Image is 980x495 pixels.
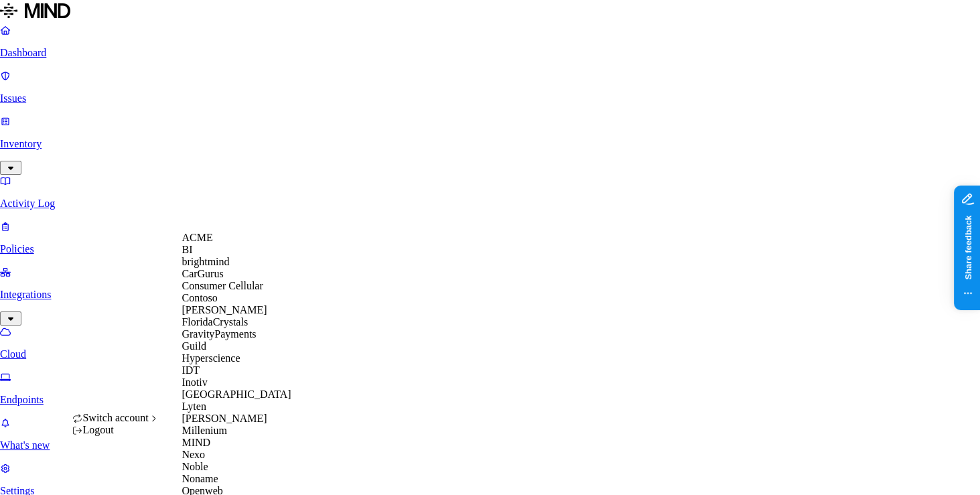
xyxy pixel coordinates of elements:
span: MIND [182,437,210,448]
span: Guild [182,340,206,352]
span: Noble [182,461,208,472]
span: Noname [182,473,218,484]
span: Hyperscience [182,352,240,364]
span: ACME [182,232,212,243]
span: [PERSON_NAME] [182,304,267,315]
span: Inotiv [182,376,207,388]
span: IDT [182,364,200,376]
span: Nexo [182,449,205,460]
span: [PERSON_NAME] [182,413,267,424]
span: brightmind [182,256,229,267]
div: Logout [72,424,159,436]
span: Consumer Cellular [182,280,263,291]
span: Contoso [182,292,217,303]
span: GravityPayments [182,328,256,340]
span: [GEOGRAPHIC_DATA] [182,388,291,400]
span: FloridaCrystals [182,316,248,328]
span: BI [182,244,192,255]
span: Switch account [82,412,148,423]
span: Millenium [182,425,227,436]
span: CarGurus [182,268,223,279]
span: Lyten [182,401,206,412]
